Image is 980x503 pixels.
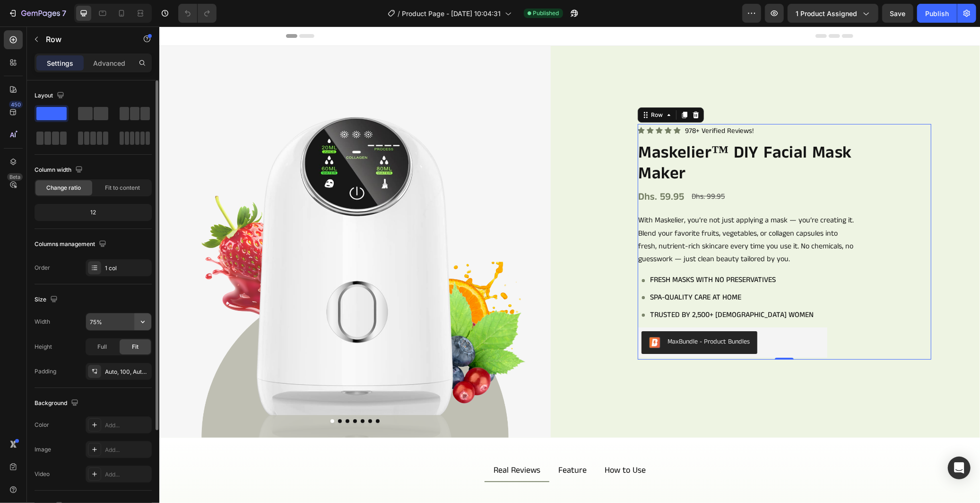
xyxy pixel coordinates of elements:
input: Auto [86,313,151,330]
p: How to Use [445,439,486,450]
button: Dot [171,393,175,397]
button: Publish [917,4,957,23]
p: 978+ Verified Reviews! [526,100,595,109]
div: Row [490,84,506,93]
div: Height [35,343,52,351]
div: Open Intercom Messenger [948,457,971,479]
span: / [398,9,400,18]
p: Settings [47,58,73,68]
h2: Maskelier™ DIY Facial Mask Maker [478,115,725,158]
button: 7 [4,4,70,23]
div: Dhs. 59.95 [478,162,526,179]
button: Dot [217,393,220,397]
div: Publish [925,9,949,18]
button: Dot [209,393,213,397]
span: Product Page - [DATE] 10:04:31 [402,9,501,18]
p: Advanced [93,58,125,68]
div: Auto, 100, Auto, 0 [105,368,149,376]
div: Add... [105,470,149,479]
div: Layout [35,89,66,102]
div: Size [35,293,60,306]
div: Dhs. 99.95 [532,164,567,176]
div: 12 [36,206,150,219]
div: Image [35,445,51,454]
button: Dot [194,393,198,397]
div: Width [35,318,50,326]
button: MaxBundle ‑ Product Bundles [482,305,598,327]
p: With Maskelier, you’re not just applying a mask — you’re creating it. Blend your favorite fruits,... [479,187,699,239]
span: Fit [132,343,139,351]
p: Spa-quality care at home [491,266,655,276]
div: Add... [105,446,149,454]
div: Background [35,397,80,410]
p: 7 [62,8,66,19]
div: 1 col [105,264,149,273]
div: Undo/Redo [178,4,217,23]
p: Row [46,34,126,45]
p: Fresh masks with no preservatives [491,249,655,259]
span: Published [533,9,559,18]
div: Columns management [35,238,108,251]
iframe: Design area [159,26,980,503]
img: CIbNuMK9p4ADEAE=.png [490,310,501,322]
span: Fit to content [105,184,140,192]
span: Change ratio [47,184,81,192]
button: 1 product assigned [788,4,878,23]
div: Add... [105,421,149,430]
div: Beta [7,173,23,181]
div: MaxBundle ‑ Product Bundles [509,310,591,320]
span: Save [890,9,906,18]
div: Video [35,470,50,478]
div: 450 [9,101,23,108]
div: Order [35,264,50,272]
span: Full [97,343,107,351]
p: Trusted by 2,500+ [DEMOGRAPHIC_DATA] women [491,284,655,294]
p: Real Reviews [334,439,381,450]
button: Dot [179,393,182,397]
div: Padding [35,367,56,376]
p: Feature [399,439,427,450]
span: 1 product assigned [796,9,857,18]
div: Column width [35,164,85,176]
button: Dot [186,393,190,397]
button: Save [882,4,913,23]
div: Color [35,421,49,429]
button: Dot [201,393,205,397]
